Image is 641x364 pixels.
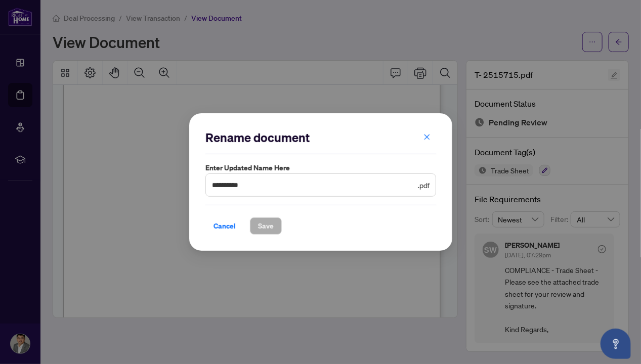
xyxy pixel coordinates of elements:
label: Enter updated name here [205,162,436,173]
button: Save [250,217,282,235]
span: .pdf [418,179,430,191]
button: Cancel [205,217,244,235]
button: Open asap [601,329,631,359]
span: close [423,133,431,141]
h2: Rename document [205,129,436,146]
span: Cancel [213,218,236,234]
